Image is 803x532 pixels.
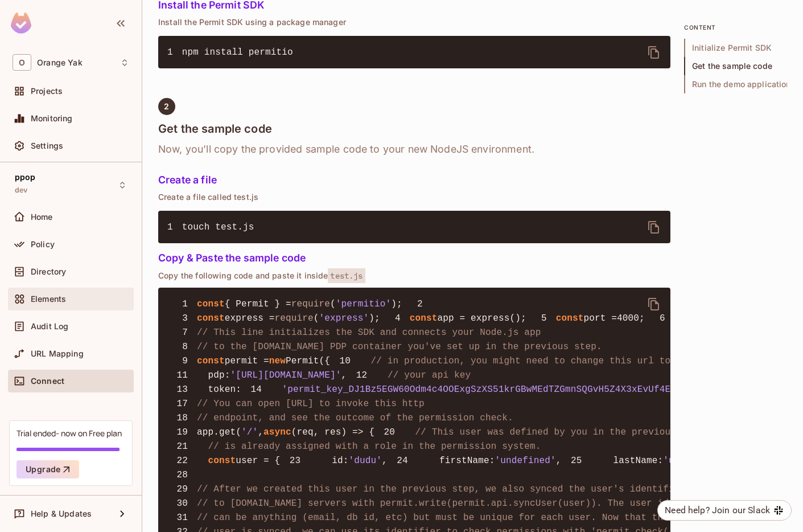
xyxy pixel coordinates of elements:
span: 'dudu' [349,456,382,466]
span: 'express' [319,313,369,324]
span: require [291,299,330,309]
button: delete [640,290,668,318]
span: 20 [374,425,404,439]
span: pdp [208,370,225,380]
span: { Permit } = [225,299,291,309]
span: firstName [439,456,489,466]
span: Permit({ [286,356,330,366]
span: (req, res) => { [291,427,374,437]
span: npm install permitio [182,47,293,58]
p: Create a file called test.js [158,193,670,202]
span: // your api key [388,370,471,380]
span: 7 [167,326,197,339]
h5: Copy & Paste the sample code [158,252,670,264]
div: Trial ended- now on Free plan [17,428,122,439]
span: Policy [31,240,55,249]
span: ); [369,313,380,324]
h4: Get the sample code [158,122,670,136]
span: 29 [167,482,197,496]
span: 21 [167,440,197,453]
button: delete [640,214,668,241]
span: O [13,54,31,71]
span: express = [225,313,275,324]
span: , [382,456,388,466]
span: Connect [31,377,64,386]
span: // After we created this user in the previous step, we also synced the user's identifier [197,484,685,494]
span: const [410,313,438,324]
span: URL Mapping [31,349,84,358]
div: Need help? Join our Slack [665,504,770,517]
span: app.get( [197,427,241,437]
span: dev [15,186,27,195]
span: 8 [167,340,197,354]
span: 17 [167,397,197,411]
span: 1 [167,46,182,59]
span: 19 [167,425,197,439]
span: 4000 [617,313,639,324]
span: id [332,456,343,466]
span: 30 [167,497,197,510]
span: Directory [31,267,66,276]
span: ( [330,299,336,309]
span: '[URL][DOMAIN_NAME]' [230,370,341,380]
span: : [225,370,230,380]
span: Projects [31,87,63,96]
span: : [658,456,664,466]
span: Elements [31,294,66,304]
span: 1 [167,220,182,234]
p: Install the Permit SDK using a package manager [158,18,670,27]
span: 31 [167,511,197,525]
span: Workspace: Orange Yak [37,58,83,67]
span: 11 [167,369,197,382]
h6: Now, you’ll copy the provided sample code to your new NodeJS environment. [158,142,670,156]
span: 18 [167,411,197,425]
span: 10 [330,354,360,368]
span: 4 [380,312,410,325]
span: : [343,456,349,466]
span: 28 [167,468,197,482]
p: content [684,23,787,32]
span: // to the [DOMAIN_NAME] PDP container you've set up in the previous step. [197,342,602,352]
span: 13 [167,383,197,396]
span: const [197,313,225,324]
span: // to [DOMAIN_NAME] servers with permit.write(permit.api.syncUser(user)). The user identifier [197,498,713,509]
span: ppop [15,173,36,182]
span: // This user was defined by you in the previous step and [415,427,726,437]
span: port = [583,313,617,324]
span: // is already assigned with a role in the permission system. [208,441,541,452]
span: 'undefined' [663,456,724,466]
span: 9 [167,354,197,368]
span: const [556,313,584,324]
span: 'undefined' [495,456,555,466]
span: ( [314,313,319,324]
span: test.js [328,268,365,283]
span: const [208,456,236,466]
span: // This line initializes the SDK and connects your Node.js app [197,328,541,338]
span: const [197,299,225,309]
span: 14 [241,383,271,396]
span: 23 [280,454,310,468]
p: Copy the following code and paste it inside [158,271,670,281]
span: Monitoring [31,114,73,123]
span: Help & Updates [31,509,92,518]
span: // can be anything (email, db id, etc) but must be unique for each user. Now that the [197,513,669,523]
span: : [236,384,241,395]
button: Upgrade [17,460,79,478]
span: 22 [167,454,197,468]
span: token [208,384,236,395]
span: // in production, you might need to change this url to fit your deployment [371,356,782,366]
span: async [263,427,291,437]
span: 24 [388,454,417,468]
span: const [197,356,225,366]
span: Home [31,212,53,222]
span: // You can open [URL] to invoke this http [197,399,425,409]
span: , [258,427,263,437]
span: , [341,370,347,380]
span: '/' [241,427,258,437]
span: touch test.js [182,222,254,232]
span: 5 [526,312,556,325]
span: user = { [236,456,280,466]
img: SReyMgAAAABJRU5ErkJggg== [11,13,31,34]
span: Settings [31,141,63,150]
span: 25 [561,454,591,468]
